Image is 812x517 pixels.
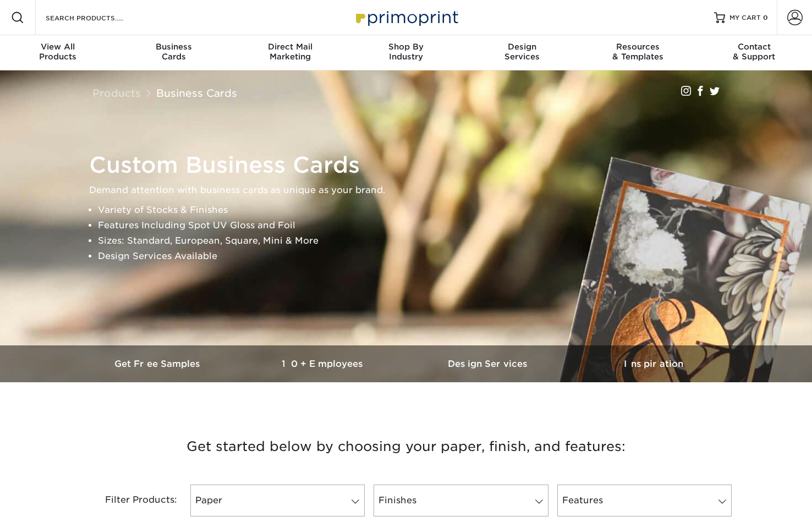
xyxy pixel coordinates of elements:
[351,5,461,29] img: Primoprint
[98,218,733,233] li: Features Including Spot UV Gloss and Foil
[464,42,580,52] span: Design
[76,345,241,382] a: Get Free Samples
[76,359,241,369] h3: Get Free Samples
[92,87,141,99] a: Products
[156,87,237,99] a: Business Cards
[696,42,812,52] span: Contact
[464,35,580,70] a: DesignServices
[406,345,571,382] a: Design Services
[763,14,768,21] span: 0
[45,11,152,24] input: SEARCH PRODUCTS.....
[98,202,733,218] li: Variety of Stocks & Finishes
[580,42,696,62] div: & Templates
[729,13,761,23] span: MY CART
[89,152,733,178] h1: Custom Business Cards
[84,422,728,471] h3: Get started below by choosing your paper, finish, and features:
[464,42,580,62] div: Services
[116,42,232,62] div: Cards
[557,485,732,516] a: Features
[580,42,696,52] span: Resources
[374,485,548,516] a: Finishes
[348,42,464,52] span: Shop By
[580,35,696,70] a: Resources& Templates
[190,485,365,516] a: Paper
[98,233,733,249] li: Sizes: Standard, European, Square, Mini & More
[89,183,733,198] p: Demand attention with business cards as unique as your brand.
[116,35,232,70] a: BusinessCards
[232,42,348,62] div: Marketing
[241,345,406,382] a: 10+ Employees
[571,345,736,382] a: Inspiration
[348,35,464,70] a: Shop ByIndustry
[571,359,736,369] h3: Inspiration
[116,42,232,52] span: Business
[406,359,571,369] h3: Design Services
[98,249,733,264] li: Design Services Available
[76,485,186,516] div: Filter Products:
[348,42,464,62] div: Industry
[696,42,812,62] div: & Support
[241,359,406,369] h3: 10+ Employees
[232,35,348,70] a: Direct MailMarketing
[232,42,348,52] span: Direct Mail
[696,35,812,70] a: Contact& Support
